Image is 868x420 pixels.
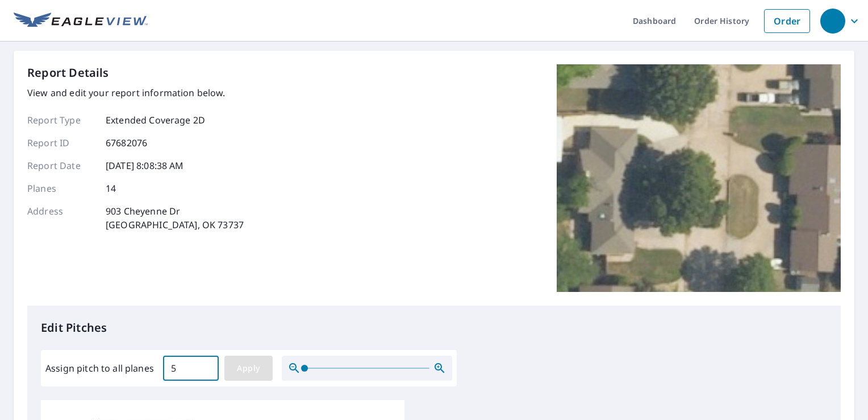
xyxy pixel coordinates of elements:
[27,204,95,232] p: Address
[45,361,154,375] label: Assign pitch to all planes
[106,136,147,150] p: 67682076
[27,64,109,81] p: Report Details
[557,64,841,292] img: Top image
[233,361,264,376] span: Apply
[27,113,95,127] p: Report Type
[106,182,116,195] p: 14
[106,159,184,172] p: [DATE] 8:08:38 AM
[764,9,810,33] a: Order
[106,204,244,232] p: 903 Cheyenne Dr [GEOGRAPHIC_DATA], OK 73737
[41,319,827,336] p: Edit Pitches
[27,136,95,150] p: Report ID
[224,356,273,381] button: Apply
[14,13,148,30] img: EV Logo
[27,159,95,172] p: Report Date
[106,113,205,127] p: Extended Coverage 2D
[27,182,95,195] p: Planes
[163,352,219,384] input: 00.0
[27,86,244,100] p: View and edit your report information below.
